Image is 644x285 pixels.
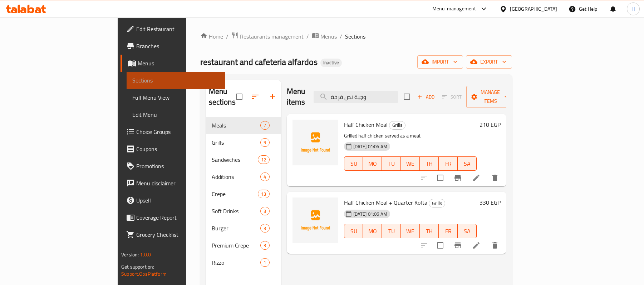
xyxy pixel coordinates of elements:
div: Grills9 [206,134,281,151]
div: Grills [429,199,445,207]
div: items [260,207,269,215]
span: 4 [261,174,269,180]
span: Get support on: [121,262,154,271]
div: items [260,172,269,181]
button: Manage items [466,86,514,108]
a: Edit menu item [472,174,481,182]
h2: Menu items [287,86,305,107]
button: SU [344,156,363,171]
button: export [466,55,512,69]
li: / [226,32,228,41]
span: 1 [261,259,269,266]
span: Add item [414,91,437,102]
span: Grocery Checklist [136,230,220,239]
button: TH [420,224,439,238]
span: Menus [320,32,337,41]
button: TU [382,156,401,171]
div: items [258,155,269,164]
span: 13 [258,191,269,197]
div: [GEOGRAPHIC_DATA] [510,5,557,13]
span: [DATE] 01:06 AM [350,143,390,150]
p: Grilled half chicken served as a meal. [344,131,477,140]
span: import [423,57,457,66]
input: search [314,91,398,103]
div: Rizzo1 [206,254,281,271]
span: Manage items [472,88,508,106]
div: Premium Crepe3 [206,237,281,254]
span: Edit Restaurant [136,25,220,33]
span: TH [423,226,436,236]
div: items [260,121,269,130]
span: Select to update [433,238,448,253]
h6: 210 EGP [480,120,501,130]
button: MO [363,224,382,238]
span: Select all sections [232,89,247,104]
button: SU [344,224,363,238]
span: Promotions [136,162,220,170]
a: Support.OpsPlatform [121,269,167,279]
span: Half Chicken Meal [344,119,388,130]
span: Upsell [136,196,220,205]
img: Half Chicken Meal [292,120,338,165]
span: Full Menu View [132,93,220,102]
span: FR [442,226,455,236]
li: / [306,32,309,41]
button: SA [458,156,477,171]
span: restaurant and cafeteria alfardos [200,54,318,70]
span: SA [461,226,474,236]
span: Meals [212,121,261,130]
a: Edit Menu [127,106,225,123]
span: 3 [261,225,269,232]
span: 9 [261,139,269,146]
a: Branches [121,37,225,55]
button: TU [382,224,401,238]
div: Burger3 [206,220,281,237]
span: WE [404,226,417,236]
div: Rizzo [212,258,261,267]
span: Edit Menu [132,110,220,119]
span: Grills [389,121,405,129]
span: Soft Drinks [212,207,261,215]
span: Select section first [437,91,466,102]
span: Coverage Report [136,213,220,222]
div: Menu-management [432,5,476,13]
div: Soft Drinks3 [206,202,281,220]
span: Sandwiches [212,155,258,164]
a: Grocery Checklist [121,226,225,243]
span: TU [385,226,398,236]
span: TU [385,159,398,169]
div: items [260,224,269,232]
a: Menus [121,55,225,72]
a: Edit Restaurant [121,20,225,37]
span: [DATE] 01:06 AM [350,211,390,217]
span: Grills [212,138,261,147]
div: items [260,258,269,267]
span: Additions [212,172,261,181]
button: import [417,55,463,69]
span: H [631,5,635,13]
a: Promotions [121,157,225,175]
span: 7 [261,122,269,129]
a: Edit menu item [472,241,481,250]
span: 1.0.0 [140,250,151,259]
a: Sections [127,72,225,89]
span: Half Chicken Meal + Quarter Kofta [344,197,427,208]
div: Inactive [320,59,342,67]
div: Premium Crepe [212,241,261,250]
span: 3 [261,208,269,215]
span: WE [404,159,417,169]
a: Coverage Report [121,209,225,226]
button: Branch-specific-item [449,169,466,186]
div: Crepe13 [206,185,281,202]
span: Sort sections [247,88,264,105]
nav: breadcrumb [200,32,512,41]
span: Branches [136,42,220,50]
span: Choice Groups [136,127,220,136]
span: Sections [132,76,220,85]
span: Inactive [320,60,342,66]
span: Add [416,93,436,101]
button: Branch-specific-item [449,237,466,254]
span: 3 [261,242,269,249]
